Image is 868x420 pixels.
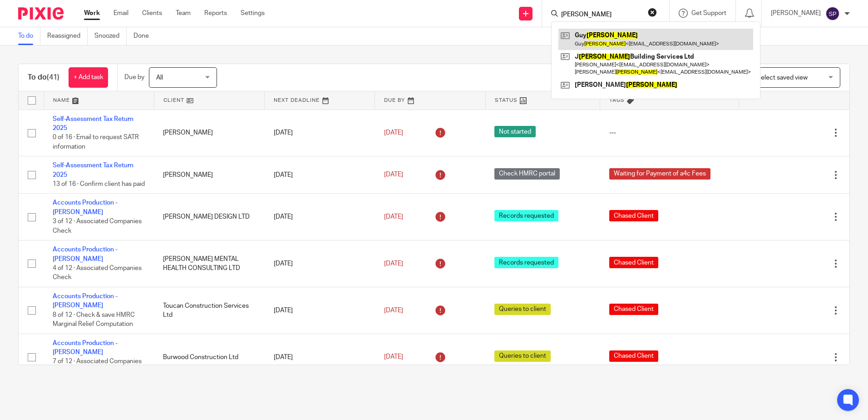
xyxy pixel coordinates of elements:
[609,168,710,180] span: Waiting for Payment of a4c Fees
[53,134,139,150] span: 0 of 16 · Email to request SATR information
[384,172,403,178] span: [DATE]
[241,9,265,18] a: Settings
[609,128,730,137] div: ---
[53,265,142,281] span: 4 of 12 · Associated Companies Check
[384,307,403,314] span: [DATE]
[494,168,560,180] span: Check HMRC portal
[560,11,642,19] input: Search
[771,9,821,18] p: [PERSON_NAME]
[156,75,163,81] span: All
[53,293,118,309] a: Accounts Production - [PERSON_NAME]
[18,27,40,45] a: To do
[691,10,726,16] span: Get Support
[53,312,135,328] span: 8 of 12 · Check & save HMRC Marginal Relief Computation
[494,126,536,137] span: Not started
[494,257,558,268] span: Records requested
[47,74,59,81] span: (41)
[265,194,375,240] td: [DATE]
[154,110,264,156] td: [PERSON_NAME]
[265,287,375,334] td: [DATE]
[154,194,264,240] td: [PERSON_NAME] DESIGN LTD
[494,210,558,221] span: Records requested
[53,218,142,234] span: 3 of 12 · Associated Companies Check
[18,7,64,20] img: Pixie
[69,67,108,88] a: + Add task
[53,200,118,215] a: Accounts Production - [PERSON_NAME]
[265,110,375,156] td: [DATE]
[154,334,264,380] td: Burwood Construction Ltd
[757,75,808,81] span: Select saved view
[47,27,88,45] a: Reassigned
[53,359,142,375] span: 7 of 12 · Associated Companies Check
[154,156,264,194] td: [PERSON_NAME]
[154,240,264,287] td: [PERSON_NAME] MENTAL HEALTH CONSULTING LTD
[113,9,128,18] a: Email
[609,350,658,362] span: Chased Client
[133,27,156,45] a: Done
[265,156,375,194] td: [DATE]
[609,98,625,103] span: Tags
[384,260,403,267] span: [DATE]
[825,6,840,21] img: svg%3E
[53,181,145,187] span: 13 of 16 · Confirm client has paid
[265,240,375,287] td: [DATE]
[609,257,658,268] span: Chased Client
[648,8,657,17] button: Clear
[609,210,658,221] span: Chased Client
[124,73,144,82] p: Due by
[53,162,133,178] a: Self-Assessment Tax Return 2025
[28,73,59,82] h1: To do
[265,334,375,380] td: [DATE]
[494,304,551,315] span: Queries to client
[384,130,403,136] span: [DATE]
[176,9,191,18] a: Team
[609,304,658,315] span: Chased Client
[204,9,227,18] a: Reports
[494,350,551,362] span: Queries to client
[94,27,127,45] a: Snoozed
[53,116,133,131] a: Self-Assessment Tax Return 2025
[142,9,162,18] a: Clients
[154,287,264,334] td: Toucan Construction Services Ltd
[384,354,403,360] span: [DATE]
[384,214,403,220] span: [DATE]
[53,246,118,262] a: Accounts Production - [PERSON_NAME]
[53,340,118,355] a: Accounts Production - [PERSON_NAME]
[84,9,100,18] a: Work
